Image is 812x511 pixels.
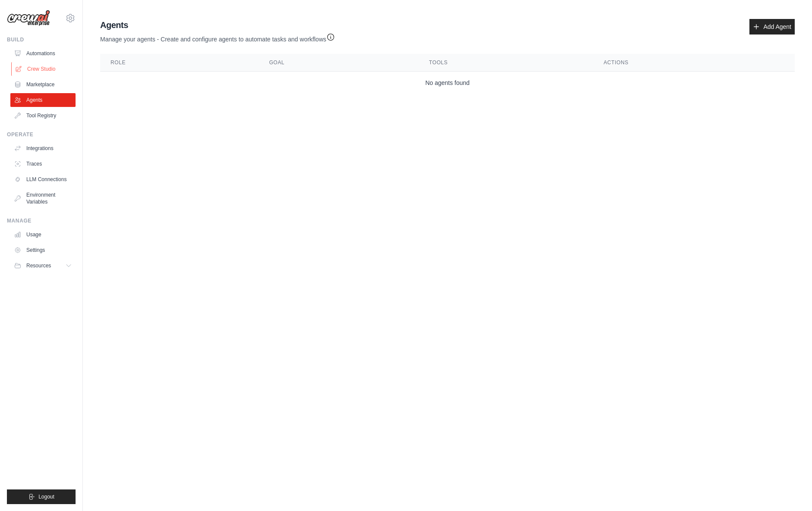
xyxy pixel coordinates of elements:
div: Build [7,36,76,43]
a: Integrations [10,141,76,155]
a: Marketplace [10,78,76,91]
button: Logout [7,489,76,504]
a: Environment Variables [10,188,76,209]
div: Manage [7,217,76,224]
a: Settings [10,243,76,257]
td: No agents found [100,72,795,94]
a: Traces [10,157,76,171]
a: Crew Studio [11,62,76,76]
th: Goal [259,54,418,72]
span: Logout [38,493,54,500]
a: Automations [10,47,76,60]
img: Logo [7,10,50,26]
a: Add Agent [749,19,795,34]
a: LLM Connections [10,172,76,186]
h2: Agents [100,19,335,31]
th: Actions [593,54,795,72]
a: Agents [10,93,76,107]
a: Usage [10,228,76,241]
span: Resources [26,262,51,269]
th: Tools [419,54,593,72]
div: Operate [7,131,76,138]
p: Manage your agents - Create and configure agents to automate tasks and workflows [100,31,335,44]
a: Tool Registry [10,109,76,122]
button: Resources [10,259,76,273]
th: Role [100,54,259,72]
